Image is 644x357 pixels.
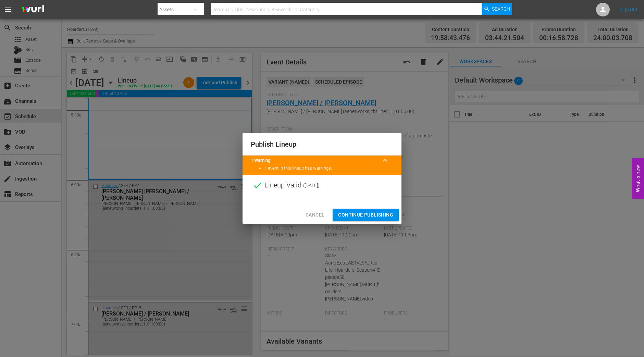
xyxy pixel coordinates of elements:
span: Continue Publishing [338,211,393,219]
img: ans4CAIJ8jUAAAAAAAAAAAAAAAAAAAAAAAAgQb4GAAAAAAAAAAAAAAAAAAAAAAAAJMjXAAAAAAAAAAAAAAAAAAAAAAAAgAT5G... [16,2,49,18]
span: ( [DATE] ) [303,180,320,190]
button: Cancel [300,209,330,221]
h2: Publish Lineup [251,139,393,150]
li: 1 event in this lineup has warnings. [264,165,393,172]
span: menu [4,5,12,14]
button: keyboard_arrow_up [377,152,393,169]
div: Lineup Valid [243,175,401,196]
title: 1 Warning [251,157,377,164]
button: Open Feedback Widget [632,158,644,199]
span: Search [492,3,510,15]
span: keyboard_arrow_up [381,156,389,164]
button: Continue Publishing [333,209,399,221]
span: Cancel [306,211,324,219]
a: Sign Out [620,7,637,12]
